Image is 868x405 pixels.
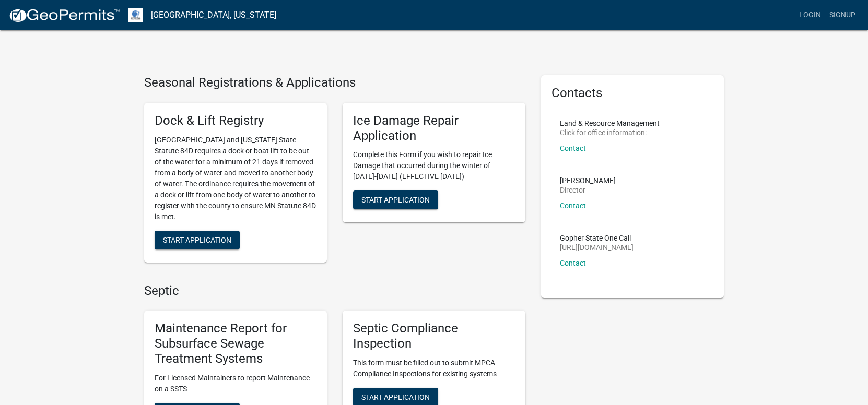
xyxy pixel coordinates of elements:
button: Start Application [353,190,438,209]
button: Start Application [155,231,240,249]
p: Gopher State One Call [560,234,634,242]
p: Land & Resource Management [560,120,660,127]
p: Click for office information: [560,129,660,136]
a: Contact [560,144,586,152]
h5: Maintenance Report for Subsurface Sewage Treatment Systems [155,321,316,366]
h5: Septic Compliance Inspection [353,321,515,351]
span: Start Application [361,392,430,401]
a: [GEOGRAPHIC_DATA], [US_STATE] [151,6,276,24]
p: [PERSON_NAME] [560,177,616,184]
a: Signup [825,5,860,25]
p: [URL][DOMAIN_NAME] [560,244,634,251]
p: For Licensed Maintainers to report Maintenance on a SSTS [155,373,316,395]
p: This form must be filled out to submit MPCA Compliance Inspections for existing systems [353,358,515,379]
a: Contact [560,201,586,210]
a: Login [795,5,825,25]
p: Director [560,186,616,194]
h4: Seasonal Registrations & Applications [144,75,525,90]
h5: Ice Damage Repair Application [353,113,515,144]
p: [GEOGRAPHIC_DATA] and [US_STATE] State Statute 84D requires a dock or boat lift to be out of the ... [155,135,316,222]
p: Complete this Form if you wish to repair Ice Damage that occurred during the winter of [DATE]-[DA... [353,149,515,182]
img: Otter Tail County, Minnesota [128,8,143,22]
a: Contact [560,259,586,267]
h5: Contacts [552,86,713,101]
span: Start Application [361,196,430,204]
h4: Septic [144,283,525,299]
h5: Dock & Lift Registry [155,113,316,128]
span: Start Application [163,235,231,244]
